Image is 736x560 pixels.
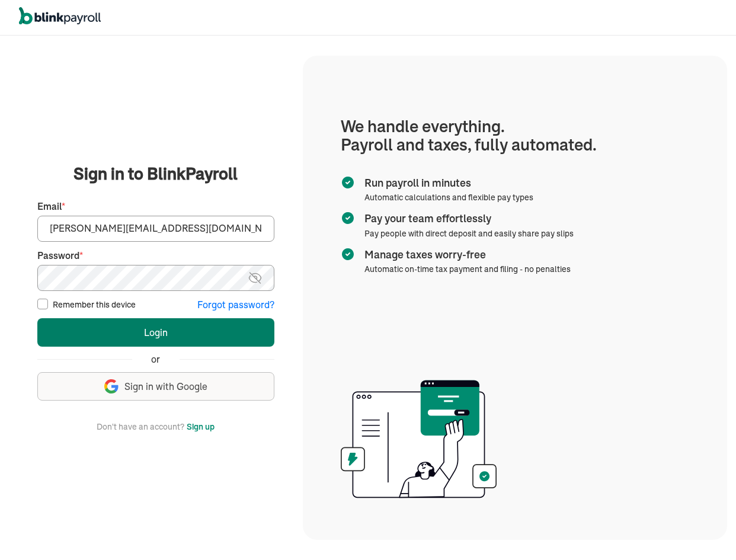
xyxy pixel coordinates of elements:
[364,228,574,239] span: Pay people with direct deposit and easily share pay slips
[37,372,274,401] button: Sign in with Google
[539,432,736,560] iframe: Chat Widget
[19,7,101,25] img: logo
[37,200,274,213] label: Email
[364,192,533,203] span: Automatic calculations and flexible pay types
[364,264,571,274] span: Automatic on-time tax payment and filing - no penalties
[341,117,689,154] h1: We handle everything. Payroll and taxes, fully automated.
[104,379,119,393] img: google
[364,175,529,191] span: Run payroll in minutes
[187,420,215,434] button: Sign up
[37,216,274,242] input: Your email address
[341,376,497,502] img: illustration
[341,175,355,190] img: checkmark
[197,298,274,312] button: Forgot password?
[341,247,355,261] img: checkmark
[124,380,207,393] span: Sign in with Google
[97,420,184,434] span: Don't have an account?
[341,211,355,225] img: checkmark
[248,271,263,285] img: eye
[53,299,136,311] label: Remember this device
[364,247,566,263] span: Manage taxes worry-free
[151,353,160,366] span: or
[73,162,238,185] span: Sign in to BlinkPayroll
[364,211,569,226] span: Pay your team effortlessly
[37,318,274,347] button: Login
[37,249,274,263] label: Password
